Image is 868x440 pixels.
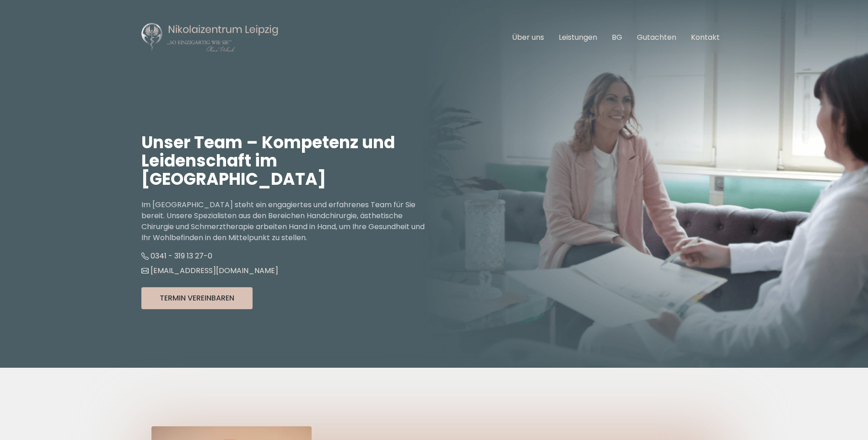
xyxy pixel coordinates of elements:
[612,32,622,43] a: BG
[559,32,597,43] a: Leistungen
[141,265,278,276] a: [EMAIL_ADDRESS][DOMAIN_NAME]
[141,22,279,53] img: Nikolaizentrum Leipzig Logo
[141,251,212,261] a: 0341 - 319 13 27-0
[141,287,253,309] button: Termin Vereinbaren
[691,32,720,43] a: Kontakt
[141,199,434,243] p: Im [GEOGRAPHIC_DATA] steht ein engagiertes und erfahrenes Team für Sie bereit. Unsere Spezialiste...
[512,32,544,43] a: Über uns
[141,134,434,188] h1: Unser Team – Kompetenz und Leidenschaft im [GEOGRAPHIC_DATA]
[637,32,676,43] a: Gutachten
